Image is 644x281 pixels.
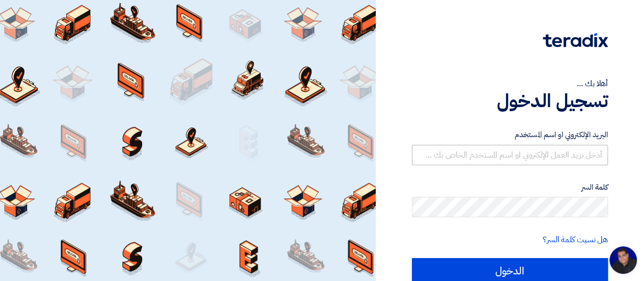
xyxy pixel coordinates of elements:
[543,234,608,246] a: هل نسيت كلمة السر؟
[412,145,608,165] input: أدخل بريد العمل الإلكتروني او اسم المستخدم الخاص بك ...
[412,129,608,141] label: البريد الإلكتروني او اسم المستخدم
[412,78,608,90] div: أهلا بك ...
[412,90,608,112] h1: تسجيل الدخول
[543,33,608,47] img: Teradix logo
[609,246,637,274] div: Open chat
[412,182,608,193] label: كلمة السر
